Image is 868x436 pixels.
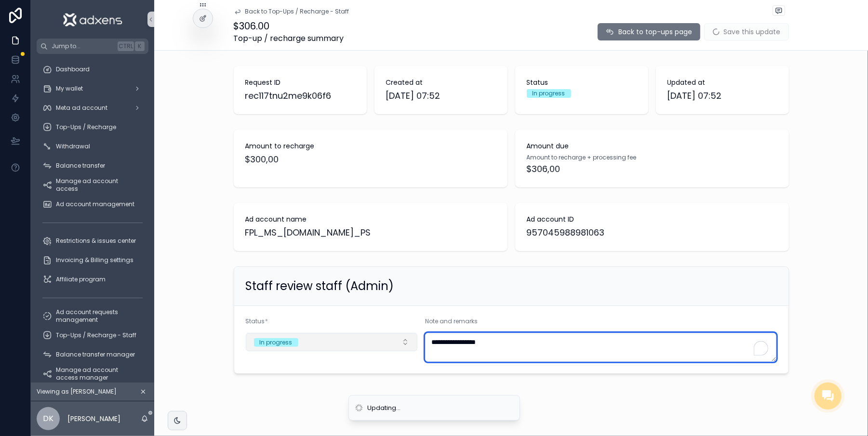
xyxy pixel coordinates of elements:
a: Manage ad account access [37,176,148,194]
span: Affiliate program [56,276,106,283]
span: Status [246,317,265,325]
span: Manage ad account access [56,177,139,193]
span: Meta ad account [56,104,107,112]
span: Restrictions & issues center [56,237,136,245]
span: Top-up / recharge summary [234,33,344,44]
span: DK [43,413,53,424]
span: Ad account requests management [56,308,139,324]
button: Jump to...CtrlK [37,39,148,54]
span: My wallet [56,85,83,92]
div: 957045988981063 [527,226,777,239]
span: Invoicing & Billing settings [56,256,134,264]
span: Back to Top-Ups / Recharge - Staff [245,8,349,15]
a: Top-Ups / Recharge - Staff [37,327,148,344]
span: [DATE] 07:52 [386,89,496,103]
span: Balance transfer [56,162,105,170]
span: Dashboard [56,66,90,73]
a: Meta ad account [37,99,148,117]
span: Ad account ID [527,214,777,224]
div: In progress [533,89,565,98]
h2: Staff review staff (Admin) [246,278,394,294]
h1: $306.00 [234,19,344,33]
span: Balance transfer manager [56,351,135,358]
div: In progress [260,338,293,347]
a: Back to Top-Ups / Recharge - Staff [234,8,349,15]
textarea: To enrich screen reader interactions, please activate Accessibility in Grammarly extension settings [425,333,776,362]
span: Request ID [245,78,355,87]
a: Dashboard [37,61,148,78]
span: Status [527,78,637,87]
div: FPL_MS_[DOMAIN_NAME]_PS [245,226,496,239]
span: Top-Ups / Recharge - Staff [56,331,136,339]
a: Invoicing & Billing settings [37,251,148,269]
a: Withdrawal [37,138,148,155]
a: Top-Ups / Recharge [37,119,148,136]
span: $300,00 [245,153,496,166]
div: rec117tnu2me9k06f6 [245,89,355,103]
span: Viewing as [PERSON_NAME] [37,388,117,396]
span: Ad account management [56,200,134,208]
img: App logo [63,12,122,27]
span: Back to top-ups page [619,27,693,37]
span: Amount due [527,141,777,151]
span: Jump to... [52,42,114,50]
a: Balance transfer [37,157,148,174]
p: [PERSON_NAME] [67,414,120,423]
span: Updated at [668,78,777,87]
a: Ad account management [37,196,148,213]
a: Manage ad account access manager [37,365,148,383]
div: scrollable content [31,54,154,383]
span: Ctrl [118,41,134,51]
span: $306,00 [527,162,777,176]
span: Amount to recharge [245,141,496,151]
a: My wallet [37,80,148,97]
span: K [136,42,144,50]
a: Affiliate program [37,271,148,288]
a: Balance transfer manager [37,346,148,363]
button: Select Button [246,333,418,351]
span: Amount to recharge + processing fee [527,154,637,161]
span: Manage ad account access manager [56,366,139,382]
button: Back to top-ups page [598,23,700,40]
span: Ad account name [245,214,496,224]
a: Restrictions & issues center [37,232,148,250]
span: Withdrawal [56,143,90,150]
div: Updating... [368,403,401,413]
span: Top-Ups / Recharge [56,123,116,131]
span: Created at [386,78,496,87]
span: Note and remarks [425,317,478,325]
span: [DATE] 07:52 [668,89,777,103]
a: Ad account requests management [37,307,148,325]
